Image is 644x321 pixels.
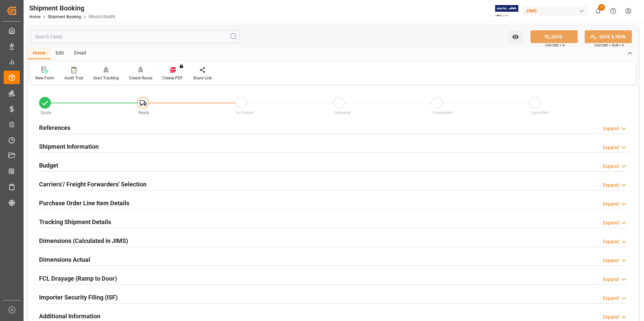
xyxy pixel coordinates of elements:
[603,238,619,245] div: Expand
[39,123,70,132] h2: References
[603,201,619,208] div: Expand
[31,30,240,43] input: Search Fields
[69,48,91,59] div: Email
[193,75,212,81] div: Share Link
[603,295,619,302] div: Expand
[39,255,90,264] h2: Dimensions Actual
[594,43,624,48] span: Ctrl/CMD + Shift + S
[39,312,100,321] h2: Additional Information
[39,142,99,151] h2: Shipment Information
[598,4,605,11] span: 3
[39,293,118,302] h2: Importer Security Filing (ISF)
[603,144,619,151] div: Expand
[39,236,128,245] h2: Dimensions (Calculated in JIMS)
[334,110,351,115] span: Delivered
[29,3,115,13] div: Shipment Booking
[530,30,578,43] button: SAVE
[590,3,606,19] button: show 3 new notifications
[29,14,40,19] a: Home
[39,274,117,283] h2: FCL Drayage (Ramp to Door)
[603,125,619,132] div: Expand
[545,43,565,48] span: Ctrl/CMD + S
[603,219,619,226] div: Expand
[35,75,54,81] div: New Form
[585,30,632,43] button: SAVE & NEW
[603,182,619,189] div: Expand
[509,30,522,43] button: open menu
[40,110,51,115] span: Quote
[39,199,129,208] h2: Purchase Order Line Item Details
[64,75,83,81] div: Audit Trail
[138,110,150,115] span: Ready
[39,180,147,189] h2: Carriers'/ Freight Forwarders' Selection
[236,110,254,115] span: In-Transit
[93,75,119,81] div: Start Tracking
[51,48,69,59] div: Edit
[39,161,58,170] h2: Budget
[606,3,621,19] button: Help Center
[603,276,619,283] div: Expand
[530,110,548,115] span: Cancelled
[48,14,81,19] a: Shipment Booking
[523,6,588,16] div: JIMS
[603,314,619,321] div: Expand
[603,257,619,264] div: Expand
[495,5,518,17] img: Exertis%20JAM%20-%20Email%20Logo.jpg_1722504956.jpg
[603,163,619,170] div: Expand
[432,110,452,115] span: Completed
[39,217,111,226] h2: Tracking Shipment Details
[523,4,590,17] button: JIMS
[129,75,152,81] div: Create Route
[28,48,51,59] div: Home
